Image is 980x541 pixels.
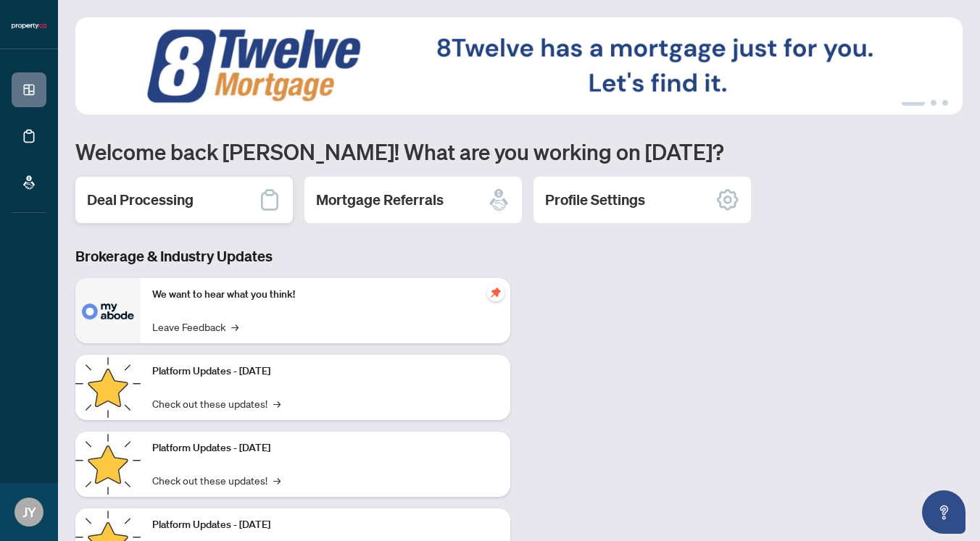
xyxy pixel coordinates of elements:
[931,100,937,106] button: 2
[545,190,645,210] h2: Profile Settings
[75,278,141,343] img: We want to hear what you think!
[231,319,238,335] span: →
[316,190,444,210] h2: Mortgage Referrals
[922,490,966,534] button: Open asap
[152,472,281,488] a: Check out these updates!→
[942,100,948,106] button: 3
[75,17,963,114] img: Slide 0
[152,287,499,303] p: We want to hear what you think!
[75,432,141,497] img: Platform Updates - July 8, 2025
[273,395,281,411] span: →
[152,364,499,379] p: Platform Updates - [DATE]
[152,319,238,335] a: Leave Feedback→
[75,246,510,267] h3: Brokerage & Industry Updates
[487,284,504,301] span: pushpin
[75,355,141,420] img: Platform Updates - July 21, 2025
[12,22,46,30] img: logo
[152,440,499,456] p: Platform Updates - [DATE]
[902,100,925,106] button: 1
[75,138,963,165] h1: Welcome back [PERSON_NAME]! What are you working on [DATE]?
[273,472,281,488] span: →
[22,502,36,522] span: JY
[152,395,281,411] a: Check out these updates!→
[87,190,194,210] h2: Deal Processing
[152,517,499,533] p: Platform Updates - [DATE]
